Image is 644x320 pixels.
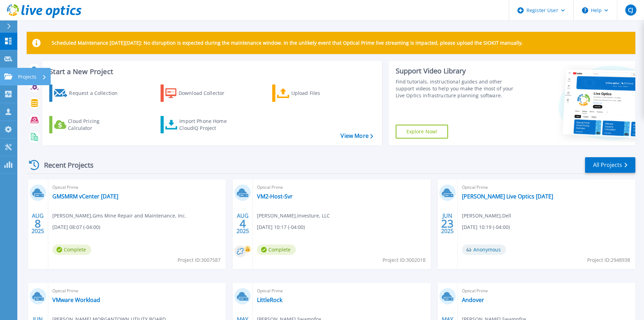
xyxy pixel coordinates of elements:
[69,86,124,100] div: Request a Collection
[628,7,633,13] span: CJ
[68,118,123,132] div: Cloud Pricing Calculator
[236,211,249,236] div: AUG 2025
[257,287,426,295] span: Optical Prime
[257,223,305,231] span: [DATE] 10:17 (-04:00)
[49,68,373,75] h3: Start a New Project
[441,211,454,236] div: JUN 2025
[441,221,454,226] span: 23
[18,68,36,86] p: Projects
[462,287,631,295] span: Optical Prime
[178,256,221,264] span: Project ID: 3007587
[257,193,293,200] a: VM2-Host-Svr
[462,296,484,303] a: Andover
[585,157,635,173] a: All Projects
[240,221,246,226] span: 4
[179,86,234,100] div: Download Collector
[462,193,553,200] a: [PERSON_NAME] Live Optics [DATE]
[27,157,103,174] div: Recent Projects
[52,296,100,303] a: VMware Workload
[462,212,511,220] span: [PERSON_NAME] , Dell
[396,125,448,139] a: Explore Now!
[462,223,510,231] span: [DATE] 10:19 (-04:00)
[291,86,347,100] div: Upload Files
[341,133,373,139] a: View More
[52,184,222,191] span: Optical Prime
[179,118,233,132] div: Import Phone Home CloudIQ Project
[587,256,630,264] span: Project ID: 2948938
[396,78,521,99] div: Find tutorials, instructional guides and other support videos to help you make the most of your L...
[257,296,282,303] a: LittleRock
[383,256,426,264] span: Project ID: 3002018
[49,116,127,133] a: Cloud Pricing Calculator
[257,184,426,191] span: Optical Prime
[462,184,631,191] span: Optical Prime
[49,85,127,102] a: Request a Collection
[462,245,506,255] span: Anonymous
[257,245,296,255] span: Complete
[31,211,44,236] div: AUG 2025
[257,212,330,220] span: [PERSON_NAME] , Investure, LLC
[272,85,350,102] a: Upload Files
[396,66,521,75] div: Support Video Library
[35,221,41,226] span: 8
[161,85,238,102] a: Download Collector
[52,245,91,255] span: Complete
[52,212,186,220] span: [PERSON_NAME] , Gms Mine Repair and Maintenance, Inc.
[52,193,118,200] a: GMSMRM vCenter [DATE]
[52,223,100,231] span: [DATE] 08:07 (-04:00)
[52,287,222,295] span: Optical Prime
[52,40,523,46] p: Scheduled Maintenance [DATE][DATE]: No disruption is expected during the maintenance window. In t...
